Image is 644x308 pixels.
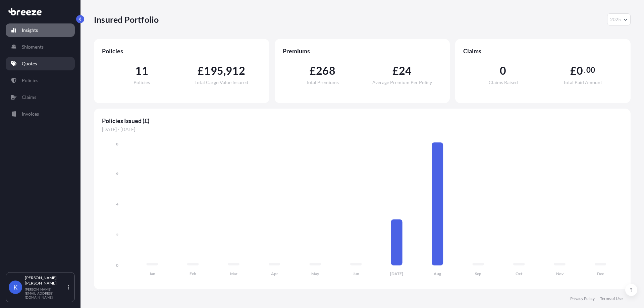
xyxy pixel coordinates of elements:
span: £ [570,65,577,76]
span: Average Premium Per Policy [372,80,432,85]
tspan: Oct [516,271,523,276]
span: 24 [399,65,412,76]
p: [PERSON_NAME][EMAIL_ADDRESS][DOMAIN_NAME] [25,287,66,299]
span: 195 [204,65,223,76]
span: 912 [226,65,245,76]
span: Claims [463,47,623,55]
tspan: 8 [116,141,118,146]
span: £ [198,65,204,76]
tspan: Sep [475,271,481,276]
tspan: May [311,271,319,276]
p: [PERSON_NAME] [PERSON_NAME] [25,275,66,286]
span: Total Cargo Value Insured [195,80,248,85]
tspan: 6 [116,171,118,176]
span: Premiums [283,47,442,55]
a: Policies [6,74,75,87]
span: Policies [133,80,150,85]
p: Quotes [22,60,37,67]
tspan: 0 [116,263,118,268]
tspan: 4 [116,201,118,206]
tspan: Jan [149,271,155,276]
span: 00 [586,67,595,73]
tspan: Dec [597,271,604,276]
a: Terms of Use [600,296,623,301]
a: Claims [6,90,75,104]
span: Policies Issued (£) [102,117,623,125]
span: Policies [102,47,261,55]
span: £ [392,65,399,76]
button: Year Selector [607,13,631,25]
p: Policies [22,77,38,84]
span: [DATE] - [DATE] [102,126,623,133]
tspan: Apr [271,271,278,276]
p: Insights [22,27,38,34]
span: Claims Raised [489,80,518,85]
span: Total Paid Amount [563,80,602,85]
span: , [223,65,226,76]
p: Shipments [22,44,44,50]
p: Insured Portfolio [94,14,159,25]
tspan: Nov [556,271,564,276]
tspan: [DATE] [390,271,403,276]
a: Insights [6,23,75,37]
tspan: Jun [353,271,359,276]
span: £ [310,65,316,76]
span: 2025 [610,16,621,23]
span: K [13,284,17,291]
p: Invoices [22,111,39,117]
span: 0 [500,65,506,76]
a: Shipments [6,40,75,54]
tspan: Aug [434,271,441,276]
p: Claims [22,94,36,101]
span: Total Premiums [306,80,339,85]
tspan: Mar [230,271,237,276]
span: . [584,67,586,73]
span: 0 [577,65,583,76]
a: Quotes [6,57,75,70]
tspan: 2 [116,232,118,237]
span: 11 [135,65,148,76]
a: Invoices [6,107,75,121]
tspan: Feb [190,271,196,276]
span: 268 [316,65,335,76]
a: Privacy Policy [570,296,595,301]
